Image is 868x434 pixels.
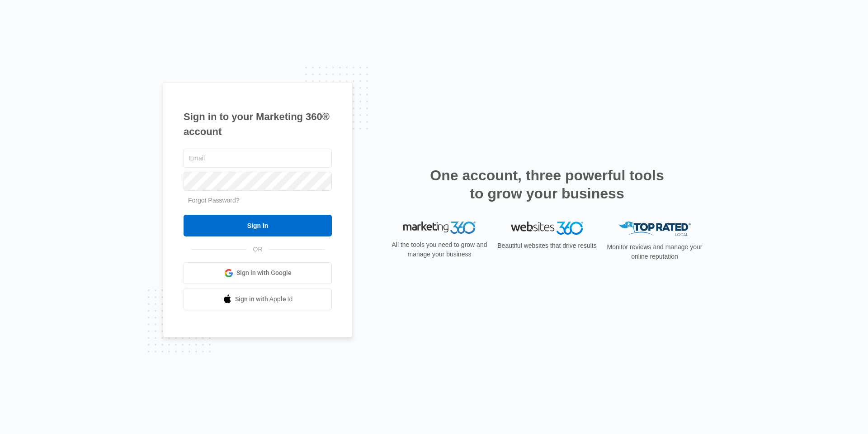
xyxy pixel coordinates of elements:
[389,240,490,259] p: All the tools you need to grow and manage your business
[496,241,598,251] p: Beautiful websites that drive results
[235,294,293,304] span: Sign in with Apple Id
[604,242,705,261] p: Monitor reviews and manage your online reputation
[188,197,240,204] a: Forgot Password?
[618,222,691,236] img: Top Rated Local
[184,215,332,236] input: Sign In
[247,245,269,254] span: OR
[184,289,332,310] a: Sign in with Apple Id
[184,262,332,284] a: Sign in with Google
[403,222,476,234] img: Marketing 360
[184,109,332,139] h1: Sign in to your Marketing 360® account
[236,268,292,278] span: Sign in with Google
[427,166,667,203] h2: One account, three powerful tools to grow your business
[511,222,583,235] img: Websites 360
[184,149,332,168] input: Email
